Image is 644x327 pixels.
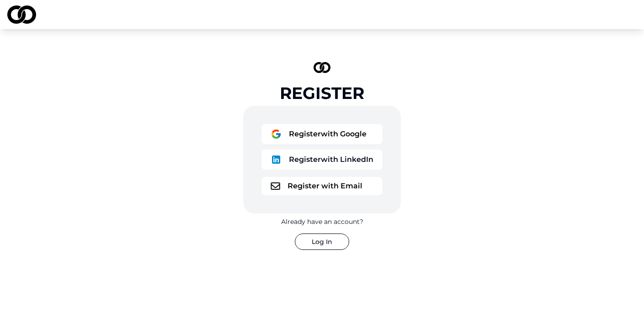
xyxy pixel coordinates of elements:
div: Register [280,84,364,102]
img: logo [271,182,280,190]
img: logo [271,129,282,140]
button: logoRegisterwith LinkedIn [262,150,382,170]
button: logoRegisterwith Google [262,124,382,144]
button: Log In [295,234,349,250]
img: logo [314,62,331,73]
div: Already have an account? [281,217,363,226]
button: logoRegister with Email [262,177,382,195]
img: logo [7,5,36,24]
img: logo [271,154,282,165]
